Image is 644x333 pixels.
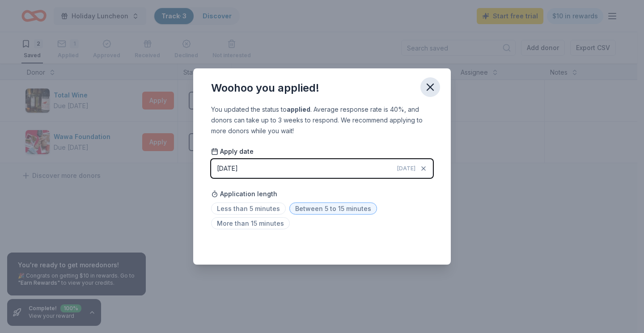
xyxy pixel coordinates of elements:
span: More than 15 minutes [211,217,290,229]
span: Between 5 to 15 minutes [289,202,377,215]
div: [DATE] [217,163,238,174]
div: Woohoo you applied! [211,81,319,95]
button: [DATE][DATE] [211,159,433,178]
span: [DATE] [397,165,415,172]
span: Application length [211,189,277,199]
span: Apply date [211,147,254,156]
b: applied [287,105,310,113]
span: Less than 5 minutes [211,202,286,215]
div: You updated the status to . Average response rate is 40%, and donors can take up to 3 weeks to re... [211,104,433,136]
